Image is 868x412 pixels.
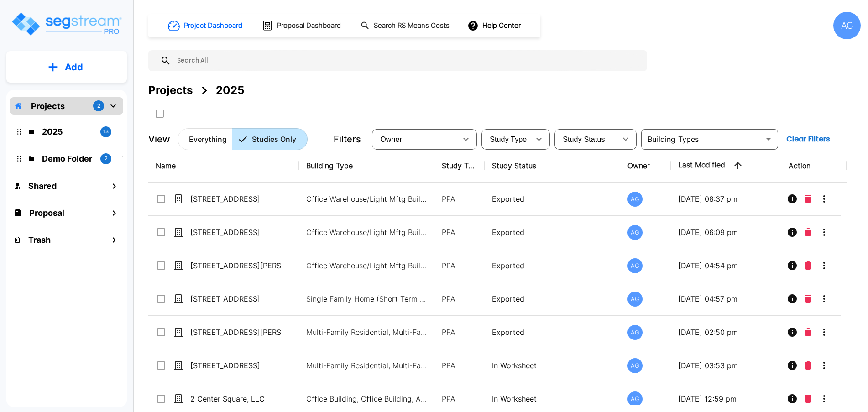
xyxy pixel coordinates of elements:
[492,293,613,304] p: Exported
[252,134,296,145] p: Studies Only
[620,149,670,183] th: Owner
[334,132,361,146] p: Filters
[644,133,760,146] input: Building Types
[762,133,775,146] button: Open
[216,82,244,99] div: 2025
[148,132,170,146] p: View
[28,180,57,192] h1: Shared
[781,149,847,183] th: Action
[190,327,282,338] p: [STREET_ADDRESS][PERSON_NAME]
[190,393,282,404] p: 2 Center Square, LLC
[783,190,801,208] button: Info
[42,125,93,138] p: 2025
[442,360,477,371] p: PPA
[815,190,833,208] button: More-Options
[442,393,477,404] p: PPA
[815,356,833,375] button: More-Options
[65,60,83,74] p: Add
[442,293,477,304] p: PPA
[815,290,833,308] button: More-Options
[815,256,833,275] button: More-Options
[678,260,774,271] p: [DATE] 04:54 pm
[306,227,429,238] p: Office Warehouse/Light Mftg Building, Commercial Property Site
[678,360,774,371] p: [DATE] 03:53 pm
[442,227,477,238] p: PPA
[783,323,801,341] button: Info
[184,21,242,31] h1: Project Dashboard
[97,102,100,110] p: 2
[306,393,429,404] p: Office Building, Office Building, Auto Repair Shop, Commercial Property Site
[678,227,774,238] p: [DATE] 06:09 pm
[627,325,643,340] div: AG
[490,136,527,143] span: Study Type
[815,223,833,241] button: More-Options
[801,256,815,275] button: Delete
[815,390,833,408] button: More-Options
[232,128,308,150] button: Studies Only
[178,128,308,150] div: Platform
[492,227,613,238] p: Exported
[563,136,605,143] span: Study Status
[190,360,282,371] p: [STREET_ADDRESS]
[783,256,801,275] button: Info
[627,258,643,273] div: AG
[28,234,51,246] h1: Trash
[306,260,429,271] p: Office Warehouse/Light Mftg Building, Office Building, Commercial Property Site
[189,134,227,145] p: Everything
[306,327,429,338] p: Multi-Family Residential, Multi-Family Residential Site
[678,327,774,338] p: [DATE] 02:50 pm
[190,260,282,271] p: [STREET_ADDRESS][PERSON_NAME]
[483,126,530,152] div: Select
[258,16,346,35] button: Proposal Dashboard
[801,323,815,341] button: Delete
[627,192,643,207] div: AG
[178,128,232,150] button: Everything
[492,360,613,371] p: In Worksheet
[442,260,477,271] p: PPA
[164,16,247,36] button: Project Dashboard
[190,293,282,304] p: [STREET_ADDRESS]
[678,293,774,304] p: [DATE] 04:57 pm
[299,149,434,183] th: Building Type
[801,223,815,241] button: Delete
[465,17,524,34] button: Help Center
[783,223,801,241] button: Info
[306,360,429,371] p: Multi-Family Residential, Multi-Family Residential Site
[31,100,65,112] p: Projects
[627,358,643,373] div: AG
[442,327,477,338] p: PPA
[783,130,834,148] button: Clear Filters
[833,12,861,39] div: AG
[151,104,169,123] button: SelectAll
[374,21,450,31] h1: Search RS Means Costs
[6,54,127,80] button: Add
[801,390,815,408] button: Delete
[783,290,801,308] button: Info
[801,190,815,208] button: Delete
[556,126,617,152] div: Select
[492,193,613,204] p: Exported
[277,21,341,31] h1: Proposal Dashboard
[678,193,774,204] p: [DATE] 08:37 pm
[678,393,774,404] p: [DATE] 12:59 pm
[801,290,815,308] button: Delete
[492,260,613,271] p: Exported
[190,193,282,204] p: [STREET_ADDRESS]
[306,193,429,204] p: Office Warehouse/Light Mftg Building, Commercial Property Site
[627,292,643,307] div: AG
[306,293,429,304] p: Single Family Home (Short Term Residential Rental), Single Family Home Site
[190,227,282,238] p: [STREET_ADDRESS]
[815,323,833,341] button: More-Options
[627,225,643,240] div: AG
[434,149,485,183] th: Study Type
[105,155,108,162] p: 2
[42,152,93,165] p: Demo Folder
[380,136,402,143] span: Owner
[485,149,620,183] th: Study Status
[627,391,643,407] div: AG
[10,11,122,37] img: Logo
[783,390,801,408] button: Info
[103,128,109,136] p: 13
[374,126,457,152] div: Select
[148,149,299,183] th: Name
